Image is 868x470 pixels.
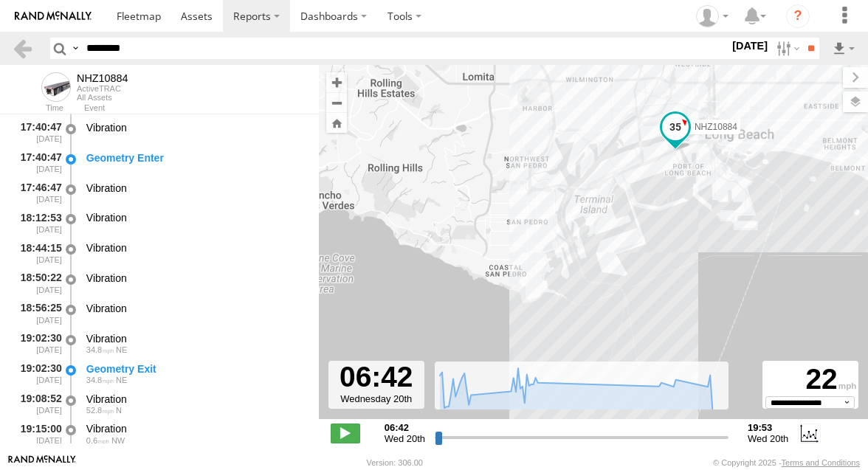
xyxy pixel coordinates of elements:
div: 19:15:00 [DATE] [12,421,63,448]
div: Vibration [86,121,305,134]
div: Event [84,105,319,112]
div: Geometry Exit [86,362,305,376]
div: All Assets [77,93,128,102]
span: 52.8 [86,406,114,415]
label: [DATE] [729,38,771,54]
div: NHZ10884 - View Asset History [77,72,128,84]
span: Heading: 1 [116,406,122,415]
label: Play/Stop [331,424,360,443]
div: Vibration [86,393,305,406]
div: Vibration [86,422,305,435]
a: Visit our Website [8,455,76,470]
div: 19:02:30 [DATE] [12,330,63,357]
span: Wed 20th Aug 2025 [748,433,788,444]
div: 18:12:53 [DATE] [12,210,63,237]
div: 17:46:47 [DATE] [12,179,63,207]
div: 18:44:15 [DATE] [12,239,63,266]
div: 18:56:25 [DATE] [12,300,63,327]
div: 22 [765,363,856,396]
span: 34.8 [86,345,114,354]
label: Export results as... [831,38,856,59]
div: © Copyright 2025 - [713,458,860,467]
div: 19:02:30 [DATE] [12,360,63,387]
div: 18:50:22 [DATE] [12,269,63,297]
button: Zoom Home [326,113,347,133]
button: Zoom out [326,92,347,113]
label: Search Filter Options [771,38,802,59]
a: Terms and Conditions [782,458,860,467]
div: Time [12,105,63,112]
div: Version: 306.00 [367,458,423,467]
div: Vibration [86,241,305,255]
div: Vibration [86,272,305,285]
label: Search Query [69,38,81,59]
div: Vibration [86,182,305,195]
div: Vibration [86,211,305,224]
div: 19:08:52 [DATE] [12,390,63,418]
button: Zoom in [326,72,347,92]
div: Zulema McIntosch [691,5,734,27]
strong: 06:42 [385,422,425,433]
strong: 19:53 [748,422,788,433]
div: Vibration [86,332,305,345]
img: rand-logo.svg [15,11,92,21]
div: ActiveTRAC [77,84,128,93]
span: Heading: 66 [116,376,127,384]
span: 34.8 [86,376,114,384]
div: 17:40:47 [DATE] [12,149,63,176]
a: Back to previous Page [12,38,33,59]
span: Wed 20th Aug 2025 [385,433,425,444]
i: ? [786,4,810,28]
span: NHZ10884 [695,121,737,131]
div: 17:40:47 [DATE] [12,119,63,146]
span: 0.6 [86,436,109,445]
div: Vibration [86,302,305,315]
span: Heading: 309 [111,436,125,445]
span: Heading: 66 [116,345,127,354]
div: Geometry Enter [86,151,305,165]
